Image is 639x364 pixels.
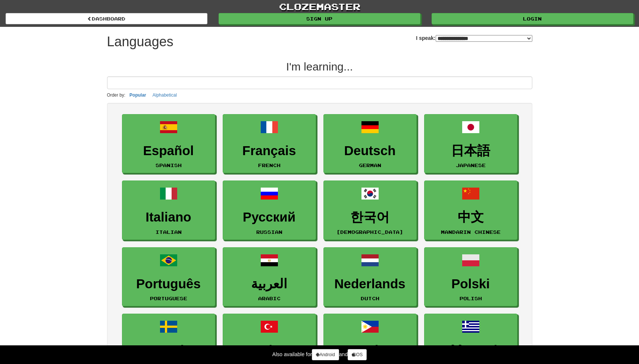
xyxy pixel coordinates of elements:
[107,92,126,98] small: Order by:
[428,210,513,225] h3: 中文
[323,181,417,240] a: 한국어[DEMOGRAPHIC_DATA]
[107,60,532,73] h2: I'm learning...
[156,163,182,168] small: Spanish
[223,181,316,240] a: РусскийRussian
[424,114,517,173] a: 日本語Japanese
[428,144,513,158] h3: 日本語
[323,247,417,307] a: NederlandsDutch
[416,34,532,42] label: I speak:
[359,163,381,168] small: German
[441,229,501,235] small: Mandarin Chinese
[223,114,316,173] a: FrançaisFrench
[223,247,316,307] a: العربيةArabic
[256,229,282,235] small: Russian
[156,229,182,235] small: Italian
[122,114,215,173] a: EspañolSpanish
[258,163,281,168] small: French
[6,13,207,24] a: dashboard
[227,144,312,158] h3: Français
[258,296,281,301] small: Arabic
[312,349,339,360] a: Android
[126,277,211,291] h3: Português
[126,343,211,358] h3: Svenska
[127,91,148,99] button: Popular
[428,277,513,291] h3: Polski
[432,13,633,24] a: Login
[348,349,367,360] a: iOS
[219,13,420,24] a: Sign up
[328,343,413,358] h3: Tagalog
[328,210,413,225] h3: 한국어
[122,247,215,307] a: PortuguêsPortuguese
[456,163,486,168] small: Japanese
[150,296,187,301] small: Portuguese
[107,34,173,49] h1: Languages
[227,277,312,291] h3: العربية
[424,247,517,307] a: PolskiPolish
[336,229,403,235] small: [DEMOGRAPHIC_DATA]
[126,144,211,158] h3: Español
[328,144,413,158] h3: Deutsch
[323,114,417,173] a: DeutschGerman
[122,181,215,240] a: ItalianoItalian
[436,35,532,42] select: I speak:
[428,343,513,358] h3: Ελληνικά
[126,210,211,225] h3: Italiano
[227,210,312,225] h3: Русский
[460,296,482,301] small: Polish
[424,181,517,240] a: 中文Mandarin Chinese
[150,91,179,99] button: Alphabetical
[328,277,413,291] h3: Nederlands
[361,296,379,301] small: Dutch
[227,343,312,358] h3: Türkçe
